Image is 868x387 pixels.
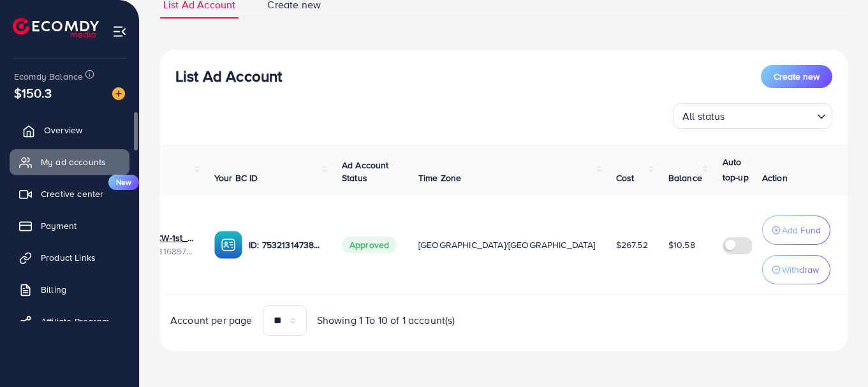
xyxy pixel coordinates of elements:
span: Billing [41,283,66,296]
a: Creative centerNew [10,181,129,207]
button: Create new [761,65,832,88]
a: My ad accounts [10,149,129,175]
img: menu [112,24,127,39]
a: Billing [10,277,129,302]
input: Search for option [729,105,812,126]
span: $10.58 [668,238,695,251]
span: Your BC ID [214,172,258,184]
span: My ad accounts [41,156,106,168]
a: Overview [10,117,129,143]
iframe: Chat [814,330,858,377]
span: Account per page [170,313,253,328]
p: Withdraw [782,262,819,277]
img: ic-ba-acc.ded83a64.svg [214,231,242,259]
span: All status [680,107,728,126]
p: Auto top-up [723,154,760,185]
a: Affiliate Program [10,309,129,334]
span: Showing 1 To 10 of 1 account(s) [317,313,455,328]
span: Approved [342,237,397,253]
p: ID: 7532131473890574353 [249,237,321,252]
span: Overview [44,124,82,136]
a: Payment [10,213,129,238]
button: Withdraw [762,255,830,284]
span: Affiliate Program [41,315,109,328]
h3: List Ad Account [175,67,282,85]
span: $267.52 [616,238,648,251]
span: [GEOGRAPHIC_DATA]/[GEOGRAPHIC_DATA] [418,238,596,251]
a: Product Links [10,245,129,270]
span: Cost [616,172,635,184]
span: Balance [668,172,702,184]
span: $150.3 [14,84,52,102]
span: New [108,175,139,190]
span: Action [762,172,788,184]
span: Create new [774,70,820,83]
p: Add Fund [782,223,821,238]
div: Search for option [673,103,832,129]
span: Time Zone [418,172,461,184]
span: Ecomdy Balance [14,70,83,83]
span: Payment [41,219,77,232]
img: logo [13,18,99,38]
span: Product Links [41,251,96,264]
img: image [112,87,125,100]
span: Creative center [41,187,103,200]
span: Ad Account Status [342,159,389,184]
button: Add Fund [762,215,830,245]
